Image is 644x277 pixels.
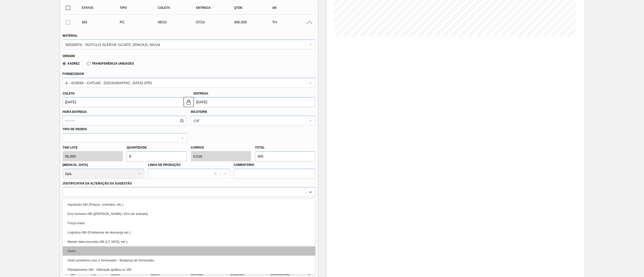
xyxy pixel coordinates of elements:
img: locked [186,99,192,105]
label: Carros [191,146,204,149]
label: Total [255,146,265,149]
input: dd/mm/yyyy [194,97,315,107]
label: Xadrez [63,62,80,65]
label: Material [63,34,78,37]
div: TH [271,20,314,24]
label: Tipo de pedido [63,127,87,131]
button: locked [184,97,194,107]
div: Qtde [233,6,276,10]
div: UN [271,6,314,10]
div: Pedido de Compra [118,20,162,24]
label: Origem [63,54,75,58]
label: Linha de Produção [148,163,181,167]
div: Sugestão Manual [80,20,124,24]
div: Status [80,6,124,10]
div: 30030870 - ROTULO SLEEVE GCAPC 2PACK2L NIV24 [65,42,160,47]
div: Força maior [63,218,315,228]
label: Entrega [194,92,209,95]
label: Quantidade [127,146,147,149]
div: CIF [194,119,200,123]
label: Fornecedor [63,72,84,76]
label: Incoterm [191,110,207,114]
div: Erro humano ABI ([PERSON_NAME] / Erro de entrada) [63,209,315,218]
label: Coleta [63,92,75,95]
label: Justificativa da Alteração da Sugestão [63,182,132,185]
div: 07/10/2025 [195,20,238,24]
label: [MEDICAL_DATA] [63,163,88,167]
div: 400,000 [233,20,276,24]
div: Outro problema com o fornecedor - Mudança de fornecedor [63,256,315,265]
label: Transferência Unidades [87,62,134,65]
label: Comentário [234,161,315,169]
div: Coleta [156,6,200,10]
div: Master data incorreto ABI (LT, MOQ, etc.) [63,237,315,246]
div: Logística ABI (Problemas de descarga etc.) [63,228,315,237]
div: Entrega [195,6,238,10]
div: Outro [63,246,315,256]
div: 06/10/2025 [156,20,200,24]
label: Tam lote [63,144,123,151]
label: Observações [63,198,315,205]
input: dd/mm/yyyy [63,97,184,107]
div: Aquisição ABI (Preços, contratos, etc.) [63,200,315,209]
label: Hora Entrega [63,108,187,116]
div: A - 415094 - CATUAÍ - [GEOGRAPHIC_DATA] (PR) [65,80,152,85]
div: Planejamento ABI - Alteração gráfica ou VBI [63,265,315,274]
div: Tipo [118,6,162,10]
